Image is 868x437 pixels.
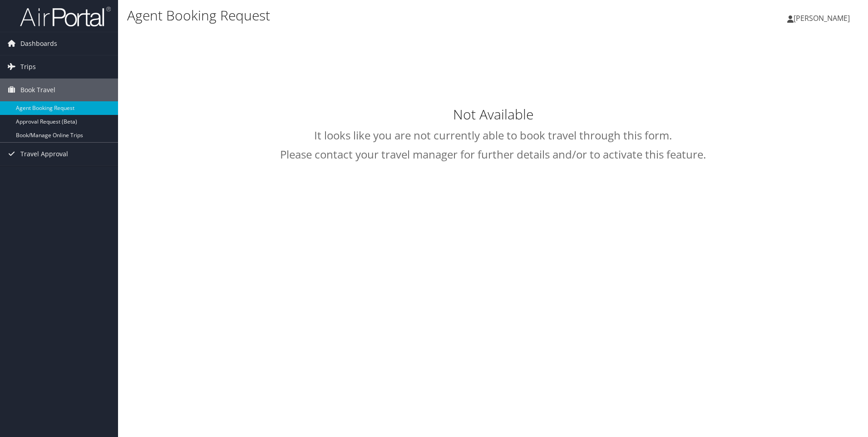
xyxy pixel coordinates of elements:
span: Book Travel [20,79,55,101]
span: [PERSON_NAME] [794,13,850,23]
span: Dashboards [20,32,57,55]
h1: Agent Booking Request [127,6,615,25]
span: Trips [20,55,36,78]
img: airportal-logo.png [20,6,111,27]
h2: It looks like you are not currently able to book travel through this form. [128,128,858,143]
h1: Not Available [128,105,858,124]
span: Travel Approval [20,143,68,165]
h2: Please contact your travel manager for further details and/or to activate this feature. [128,147,858,162]
a: [PERSON_NAME] [787,5,859,32]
